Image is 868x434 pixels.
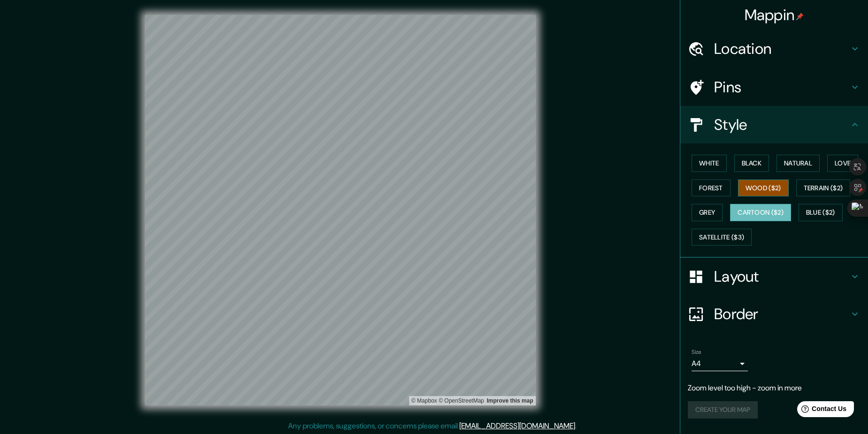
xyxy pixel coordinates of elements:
h4: Border [714,305,849,323]
div: A4 [692,356,748,371]
button: Love [827,155,858,172]
button: Satellite ($3) [692,229,752,246]
a: [EMAIL_ADDRESS][DOMAIN_NAME] [459,421,575,431]
div: Border [680,295,868,333]
div: Location [680,30,868,67]
button: White [692,155,727,172]
button: Forest [692,180,731,197]
button: Blue ($2) [799,204,843,221]
h4: Location [714,39,849,58]
p: Any problems, suggestions, or concerns please email . [288,420,577,432]
div: Style [680,106,868,143]
label: Size [692,348,701,356]
h4: Mappin [745,6,804,24]
img: pin-icon.png [796,13,804,20]
a: OpenStreetMap [439,397,484,404]
a: Map feedback [487,397,533,404]
div: . [577,420,578,432]
h4: Layout [714,267,849,286]
h4: Style [714,115,849,134]
button: Black [734,155,769,172]
div: . [578,420,580,432]
button: Natural [777,155,820,172]
button: Grey [692,204,723,221]
p: Zoom level too high - zoom in more [688,382,860,394]
button: Wood ($2) [738,180,789,197]
a: Mapbox [411,397,437,404]
div: Pins [680,68,868,106]
iframe: Help widget launcher [784,397,858,424]
div: Layout [680,258,868,295]
h4: Pins [714,78,849,97]
button: Terrain ($2) [796,180,851,197]
button: Cartoon ($2) [730,204,791,221]
canvas: Map [145,15,536,405]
